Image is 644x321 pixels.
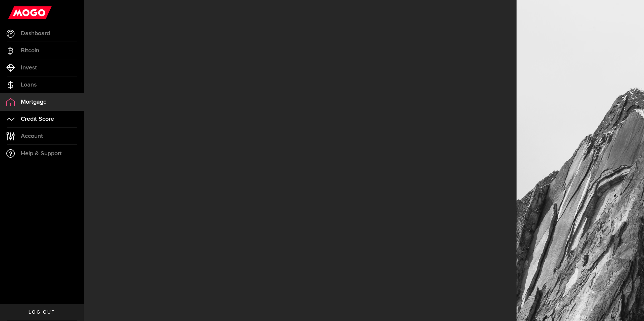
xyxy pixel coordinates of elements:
span: Help & Support [21,151,62,157]
button: Open LiveChat chat widget [5,3,25,23]
span: Loans [21,82,37,88]
span: Dashboard [21,31,50,37]
span: Mortgage [21,99,47,105]
span: Log out [29,310,55,315]
span: Invest [21,65,37,71]
span: Credit Score [21,116,54,122]
span: Bitcoin [21,48,39,54]
span: Account [21,133,43,139]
